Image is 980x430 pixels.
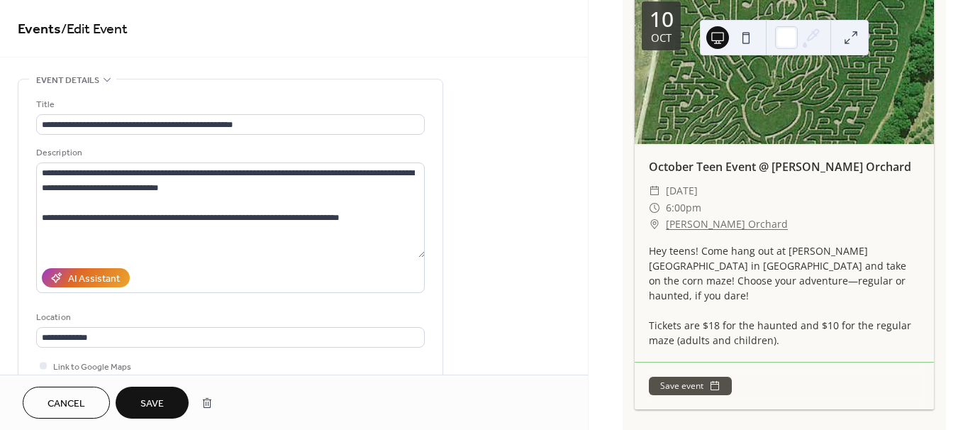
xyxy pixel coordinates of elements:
div: ​ [649,216,660,233]
button: AI Assistant [42,268,130,287]
a: [PERSON_NAME] Orchard [666,216,788,233]
div: Description [36,145,422,160]
span: Cancel [48,397,85,412]
div: 10 [650,9,674,30]
a: Events [18,16,61,43]
div: Oct [651,33,672,43]
span: [DATE] [666,182,698,199]
button: Save [116,387,189,419]
div: ​ [649,199,660,216]
div: October Teen Event @ [PERSON_NAME] Orchard [635,158,934,175]
button: Save event [649,377,732,395]
span: / Edit Event [61,16,128,43]
span: Save [140,397,164,412]
div: AI Assistant [68,272,120,287]
button: Cancel [23,387,110,419]
span: Link to Google Maps [53,360,131,375]
div: Title [36,97,422,112]
div: Hey teens! Come hang out at [PERSON_NAME][GEOGRAPHIC_DATA] in [GEOGRAPHIC_DATA] and take on the c... [635,243,934,348]
span: 6:00pm [666,199,701,216]
div: ​ [649,182,660,199]
span: Event details [36,73,99,88]
div: Location [36,310,422,325]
